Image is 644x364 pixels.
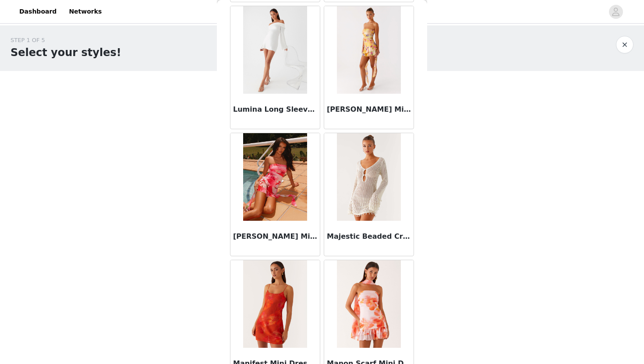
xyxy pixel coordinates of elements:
h3: Lumina Long Sleeve Mini Dress - White [233,104,317,115]
img: Majestic Beaded Crochet Mini Dress - Ivory [337,133,400,221]
a: Networks [64,2,107,21]
h3: [PERSON_NAME] Mini Dress - Sunburst Floral [327,104,411,115]
img: Manifest Mini Dress - Amber [243,260,307,348]
div: STEP 1 OF 5 [11,36,121,45]
div: avatar [612,5,620,19]
img: Macey Mini Dress - Sunburst Floral [337,6,400,94]
img: Macey Mini Dress - White Pink Lilly [243,133,307,221]
h1: Select your styles! [11,45,121,60]
img: Lumina Long Sleeve Mini Dress - White [243,6,307,94]
a: Dashboard [14,2,62,21]
h3: Majestic Beaded Crochet Mini Dress - Ivory [327,231,411,242]
h3: [PERSON_NAME] Mini Dress - White Pink Lilly [233,231,317,242]
img: Manon Scarf Mini Dress - Blushing Blossom [337,260,400,348]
